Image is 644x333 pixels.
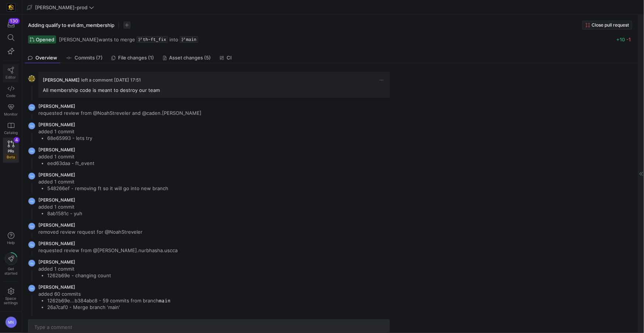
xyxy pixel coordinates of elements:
span: Catalog [4,130,18,135]
input: Type a comment [34,324,383,330]
span: [PERSON_NAME]-prod [35,4,87,10]
a: PRsBeta4 [3,138,19,163]
span: -1 [626,37,631,42]
span: into [169,37,178,42]
span: Adding qualify to evil dm_membership [28,22,114,28]
span: Close pull request [592,23,629,28]
span: main [186,37,196,42]
span: PRs [8,149,14,153]
span: [PERSON_NAME] [43,77,80,83]
span: wants to merge [59,37,135,42]
p: added 1 commit [38,178,168,185]
div: TH [28,147,35,155]
div: TH [28,285,35,292]
a: https://storage.googleapis.com/y42-prod-data-exchange/images/uAsz27BndGEK0hZWDFeOjoxA7jCwgK9jE472... [3,1,19,14]
span: +10 [616,37,625,42]
span: th-ft_fix [143,37,166,42]
span: Get started [4,267,17,275]
span: [PERSON_NAME] [38,241,75,246]
div: MN [5,316,17,328]
code: main [159,298,171,304]
button: MN [3,315,19,330]
span: File changes (1) [118,55,154,60]
span: Overview [35,55,57,60]
div: TH [28,260,35,267]
span: [DATE] 17:51 [114,77,141,83]
button: [PERSON_NAME]-prod [25,3,96,12]
p: added 60 commits [38,291,171,297]
span: [PERSON_NAME] [59,37,99,42]
div: TH [28,122,35,130]
span: Code [6,93,16,98]
div: 130 [8,18,20,24]
a: main [180,36,198,43]
button: Getstarted [3,250,19,278]
span: Editor [6,75,16,79]
p: All membership code is meant to destroy our team [43,87,385,93]
button: 130 [3,18,19,31]
span: [PERSON_NAME] [38,122,75,127]
span: [PERSON_NAME] [38,103,75,109]
a: Catalog [3,119,19,138]
li: 68e65993 - lets try [47,135,92,141]
span: [PERSON_NAME] [38,259,75,265]
div: TH [28,241,35,248]
span: [PERSON_NAME] [38,197,75,203]
div: 4 [14,137,20,143]
span: Commits (7) [75,55,103,60]
p: removed review request for @NoahStreveler [38,229,142,235]
span: [PERSON_NAME] [38,172,75,178]
span: Help [6,240,16,245]
p: requested review from @NoahStreveler and @caden.[PERSON_NAME] [38,110,202,116]
span: [PERSON_NAME] [38,284,75,290]
div: TH [28,198,35,205]
li: 1262b69e...b384abc8 - 59 commits from branch [47,297,171,304]
li: eed63daa - ft_event [47,160,94,166]
li: 1262b69e - changing count [47,272,111,279]
li: 8ab1581c - yuh [47,210,82,217]
span: Asset changes (5) [169,55,211,60]
div: TH [28,104,35,111]
p: requested review from @[PERSON_NAME].nurbhasha.uscca [38,247,178,254]
p: added 1 commit [38,153,94,160]
li: 548266ef - removing ft so it will go into new branch [47,185,168,192]
div: TH [28,172,35,180]
p: added 1 commit [38,265,111,272]
p: added 1 commit [38,203,82,210]
a: Editor [3,64,19,82]
span: [PERSON_NAME] [38,222,75,228]
img: https://secure.gravatar.com/avatar/332e4ab4f8f73db06c2cf0bfcf19914be04f614aded7b53ca0c4fd3e75c0e2... [28,75,35,82]
a: th-ft_fix [137,36,168,43]
span: Beta [5,154,17,160]
li: 26a7caf0 - Merge branch 'main' [47,304,171,310]
a: Spacesettings [3,285,19,308]
img: https://storage.googleapis.com/y42-prod-data-exchange/images/uAsz27BndGEK0hZWDFeOjoxA7jCwgK9jE472... [7,4,15,11]
a: Code [3,82,19,101]
a: Monitor [3,101,19,119]
p: added 1 commit [38,128,92,135]
button: Help [3,229,19,248]
span: Space settings [4,296,18,305]
span: Opened [36,37,54,42]
span: left a comment [81,78,113,83]
span: Monitor [4,112,18,116]
div: TH [28,223,35,230]
span: CI [227,55,232,60]
span: [PERSON_NAME] [38,147,75,152]
button: Close pull request [582,21,632,30]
